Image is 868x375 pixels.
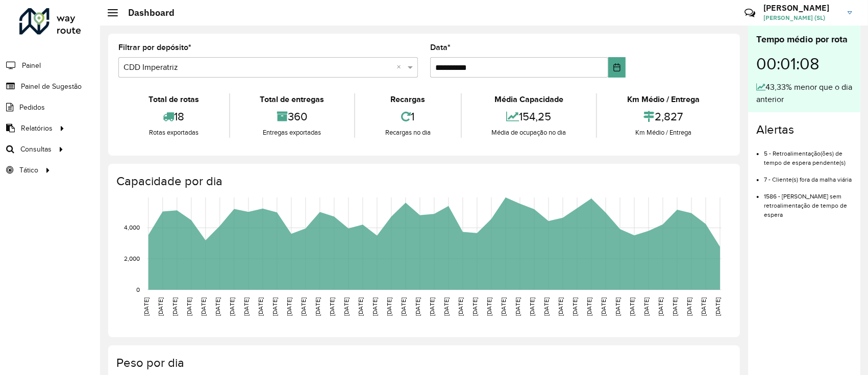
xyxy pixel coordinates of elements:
h2: Dashboard [118,7,175,18]
div: 154,25 [464,106,594,128]
text: [DATE] [214,297,221,316]
text: [DATE] [443,297,450,316]
div: Tempo médio por rota [756,33,852,46]
text: [DATE] [614,297,621,316]
label: Filtrar por depósito [118,41,191,54]
text: [DATE] [257,297,264,316]
h4: Peso por dia [116,356,730,370]
div: 00:01:08 [756,46,852,81]
text: [DATE] [243,297,250,316]
text: [DATE] [714,297,721,316]
text: [DATE] [386,297,392,316]
text: [DATE] [600,297,607,316]
div: Total de entregas [233,93,352,106]
text: [DATE] [329,297,335,316]
text: [DATE] [572,297,578,316]
div: 43,33% menor que o dia anterior [756,81,852,106]
li: 7 - Cliente(s) fora da malha viária [764,167,852,184]
text: [DATE] [200,297,207,316]
div: Km Médio / Entrega [600,128,727,138]
text: [DATE] [643,297,650,316]
div: Km Médio / Entrega [600,93,727,106]
text: [DATE] [514,297,521,316]
text: [DATE] [472,297,478,316]
h3: [PERSON_NAME] [763,3,840,13]
h4: Alertas [756,122,852,137]
text: [DATE] [543,297,550,316]
div: 1 [358,106,458,128]
a: Contato Rápido [739,2,761,24]
div: 18 [121,106,227,128]
span: Pedidos [19,102,45,113]
text: [DATE] [314,297,321,316]
text: [DATE] [157,297,164,316]
text: [DATE] [400,297,407,316]
text: [DATE] [557,297,564,316]
div: Rotas exportadas [121,128,227,138]
span: [PERSON_NAME] (SL) [763,13,840,22]
div: Total de rotas [121,93,227,106]
button: Choose Date [608,57,626,78]
text: [DATE] [586,297,592,316]
span: Consultas [20,144,52,155]
label: Data [430,41,451,54]
text: [DATE] [657,297,664,316]
text: [DATE] [286,297,292,316]
span: Painel de Sugestão [21,81,82,92]
text: [DATE] [343,297,350,316]
li: 1586 - [PERSON_NAME] sem retroalimentação de tempo de espera [764,184,852,219]
h4: Capacidade por dia [116,174,730,189]
text: [DATE] [457,297,464,316]
text: 2,000 [124,255,140,262]
text: [DATE] [429,297,435,316]
div: Entregas exportadas [233,128,352,138]
text: [DATE] [672,297,678,316]
div: Recargas no dia [358,128,458,138]
div: Média de ocupação no dia [464,128,594,138]
text: 0 [136,286,140,293]
text: [DATE] [529,297,535,316]
text: [DATE] [486,297,492,316]
div: 360 [233,106,352,128]
text: [DATE] [700,297,707,316]
div: Recargas [358,93,458,106]
span: Clear all [396,61,405,73]
text: [DATE] [371,297,378,316]
text: 4,000 [124,224,140,231]
span: Relatórios [21,123,53,134]
text: [DATE] [500,297,507,316]
text: [DATE] [629,297,635,316]
div: Média Capacidade [464,93,594,106]
span: Tático [19,165,38,176]
text: [DATE] [686,297,692,316]
text: [DATE] [300,297,307,316]
div: 2,827 [600,106,727,128]
text: [DATE] [271,297,278,316]
span: Painel [22,60,41,71]
text: [DATE] [414,297,421,316]
text: [DATE] [143,297,150,316]
text: [DATE] [186,297,192,316]
li: 5 - Retroalimentação(ões) de tempo de espera pendente(s) [764,141,852,167]
text: [DATE] [357,297,364,316]
text: [DATE] [171,297,178,316]
text: [DATE] [229,297,235,316]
